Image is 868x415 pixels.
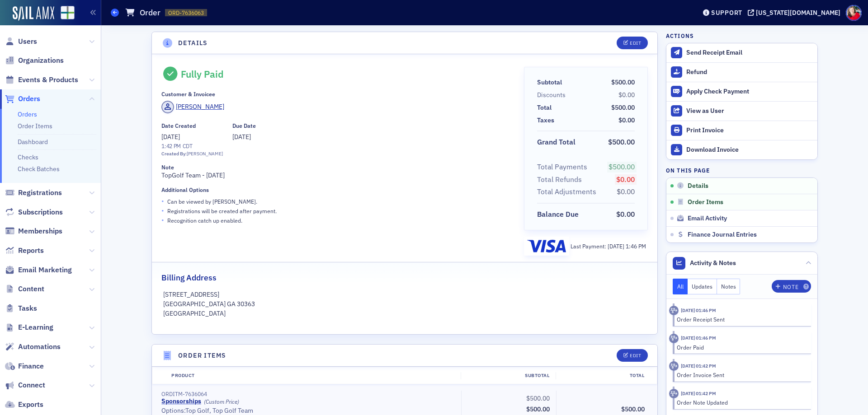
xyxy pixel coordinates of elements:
div: Total Adjustments [537,187,596,197]
button: Note [772,280,811,293]
span: Finance Journal Entries [688,231,757,239]
div: Last Payment: [571,242,646,250]
a: Checks [18,153,38,161]
div: Apply Check Payment [686,88,813,96]
div: Grand Total [537,137,576,148]
span: Subtotal [537,78,565,87]
button: Refund [666,62,817,82]
div: Refund [686,68,813,76]
span: Tasks [18,303,37,313]
img: SailAMX [13,6,54,21]
div: Customer & Invoicee [161,91,215,98]
h4: On this page [666,166,818,174]
a: Orders [18,110,37,118]
span: Content [18,284,44,294]
p: Recognition catch up enabled. [167,216,242,224]
a: Connect [5,380,45,390]
a: Automations [5,342,61,352]
span: Total Payments [537,162,590,173]
span: Activity & Notes [690,258,736,268]
a: Order Items [18,122,52,130]
span: E-Learning [18,322,53,332]
span: $500.00 [526,394,550,402]
span: Finance [18,361,44,371]
p: [STREET_ADDRESS] [163,290,646,299]
p: [GEOGRAPHIC_DATA] GA 30363 [163,299,646,309]
div: Note [161,164,174,171]
span: [DATE] [161,133,180,141]
span: Taxes [537,116,557,125]
span: CDT [181,142,193,149]
div: Additional Options [161,187,209,193]
div: Download Invoice [686,146,813,154]
div: Total [537,103,552,112]
h2: Billing Address [161,272,217,284]
span: Balance Due [537,209,582,220]
a: Dashboard [18,138,48,146]
a: Subscriptions [5,207,63,217]
div: Date Created [161,122,196,129]
span: $0.00 [616,175,635,184]
span: [DATE] [608,242,626,250]
div: Total [556,372,651,379]
p: Registrations will be created after payment. [167,207,277,215]
button: Edit [617,349,648,362]
span: [DATE] [232,133,251,141]
time: 9/23/2025 01:42 PM [681,390,716,396]
span: Subscriptions [18,207,63,217]
div: Total Payments [537,162,587,173]
div: [US_STATE][DOMAIN_NAME] [756,9,840,17]
div: Discounts [537,90,566,100]
time: 9/23/2025 01:46 PM [681,307,716,313]
a: Check Batches [18,165,60,173]
time: 1:42 PM [161,142,181,149]
div: TopGolf Team - [DATE] [161,164,511,180]
span: Order Items [688,198,723,206]
div: Subtotal [461,372,556,379]
button: All [673,279,688,294]
span: $0.00 [618,116,635,124]
a: [PERSON_NAME] [161,101,224,113]
div: (Custom Price) [204,398,239,405]
span: Details [688,182,708,190]
span: $500.00 [611,103,635,112]
span: $500.00 [621,405,645,413]
span: Events & Products [18,75,78,85]
span: Email Activity [688,214,727,223]
h4: Order Items [178,351,226,360]
span: Total [537,103,555,112]
a: E-Learning [5,322,53,332]
span: Automations [18,342,61,352]
span: Registrations [18,188,62,198]
a: Content [5,284,44,294]
div: Fully Paid [181,68,224,80]
a: Sponsorships [161,397,201,406]
span: • [161,206,164,215]
div: Options: Top Golf, Top Golf Team [161,407,455,415]
p: Can be viewed by [PERSON_NAME] . [167,197,257,205]
div: Total Refunds [537,174,582,185]
span: Users [18,37,37,47]
a: Email Marketing [5,265,72,275]
span: Grand Total [537,137,579,148]
a: Events & Products [5,75,78,85]
span: ORD-7636063 [168,9,204,17]
span: Discounts [537,90,569,100]
div: Activity [669,389,679,398]
a: Registrations [5,188,62,198]
div: Order Note Updated [677,398,805,406]
div: Edit [630,41,641,46]
button: Updates [688,279,717,294]
span: Total Refunds [537,174,585,185]
a: Orders [5,94,40,104]
a: Reports [5,246,44,256]
span: $500.00 [526,405,550,413]
span: $0.00 [617,187,635,196]
div: View as User [686,107,813,115]
button: Apply Check Payment [666,82,817,101]
div: ORDITM-7636064 [161,391,455,397]
button: View as User [666,101,817,121]
div: Subtotal [537,78,562,87]
button: Edit [617,37,648,49]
